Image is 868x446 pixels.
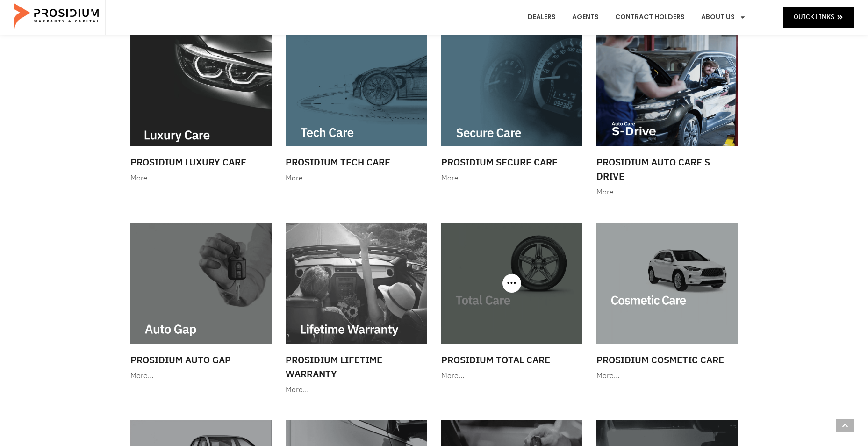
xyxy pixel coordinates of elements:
[126,20,277,190] a: Prosidium Luxury Care More…
[592,218,743,388] a: Prosidium Cosmetic Care More…
[130,172,272,185] div: More…
[596,353,738,367] h3: Prosidium Cosmetic Care
[441,353,583,367] h3: Prosidium Total Care
[286,172,427,185] div: More…
[441,369,583,383] div: More…
[130,155,272,169] h3: Prosidium Luxury Care
[286,155,427,169] h3: Prosidium Tech Care
[286,353,427,381] h3: Prosidium Lifetime Warranty
[596,186,738,199] div: More…
[441,172,583,185] div: More…
[286,383,427,397] div: More…
[596,369,738,383] div: More…
[794,11,834,23] span: Quick Links
[441,155,583,169] h3: Prosidium Secure Care
[126,218,277,388] a: Prosidium Auto Gap More…
[130,353,272,367] h3: Prosidium Auto Gap
[437,20,588,190] a: Prosidium Secure Care More…
[281,218,432,402] a: Prosidium Lifetime Warranty More…
[592,20,743,204] a: Prosidium Auto Care S Drive More…
[437,218,588,388] a: Prosidium Total Care More…
[281,20,432,190] a: Prosidium Tech Care More…
[130,369,272,383] div: More…
[596,155,738,183] h3: Prosidium Auto Care S Drive
[783,7,854,27] a: Quick Links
